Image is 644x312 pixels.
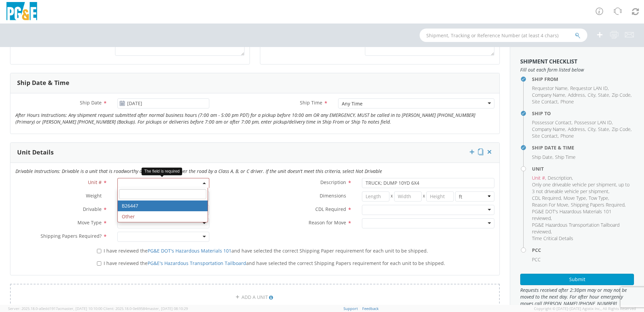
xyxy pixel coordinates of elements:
[598,126,610,133] li: ,
[589,195,608,201] span: Tow Type
[532,126,565,132] span: Company Name
[560,133,574,139] span: Phone
[612,92,631,98] span: Zip Code
[563,195,587,202] li: ,
[588,126,596,133] li: ,
[532,154,553,161] li: ,
[532,222,620,235] span: PG&E Hazardous Transportation Tailboard reviewed
[532,111,634,116] h4: Ship To
[532,248,634,253] h4: PCC
[520,66,634,73] span: Fill out each form listed below
[80,99,102,106] span: Ship Date
[520,58,577,65] strong: Shipment Checklist
[588,126,595,132] span: City
[598,92,609,98] span: State
[548,175,573,181] li: ,
[570,85,609,92] li: ,
[588,92,595,98] span: City
[97,249,101,253] input: I have reviewed thePG&E DOT's Hazardous Materials 101and have selected the correct Shipping Paper...
[420,29,587,42] input: Shipment, Tracking or Reference Number (at least 4 chars)
[389,191,394,202] span: X
[309,219,346,226] span: Reason for Move
[148,260,246,266] a: PG&E's Hazardous Transportation Tailboard
[17,80,69,86] h3: Ship Date & Time
[532,166,634,171] h4: Unit
[118,211,208,222] li: Other
[532,119,573,126] li: ,
[315,206,346,212] span: CDL Required
[532,126,566,133] li: ,
[532,119,572,126] span: Possessor Contact
[532,133,559,139] li: ,
[88,179,102,185] span: Unit #
[394,191,422,202] input: Width
[574,119,612,126] span: Possessor LAN ID
[86,192,102,199] span: Weight
[104,248,428,254] span: I have reviewed the and have selected the correct Shipping Paper requirement for each unit to be ...
[598,126,609,132] span: State
[5,2,39,22] img: pge-logo-06675f144f4cfa6a6814.png
[83,206,102,212] span: Drivable
[15,112,475,125] i: After Hours Instructions: Any shipment request submitted after normal business hours (7:00 am - 5...
[426,191,454,202] input: Height
[532,85,569,92] li: ,
[532,195,561,201] span: CDL Required
[574,119,613,126] li: ,
[532,154,552,160] span: Ship Date
[568,126,586,133] li: ,
[532,195,562,202] li: ,
[532,92,566,98] li: ,
[320,179,346,185] span: Description
[563,195,586,201] span: Move Type
[342,100,363,107] div: Any Time
[534,306,636,311] span: Copyright © [DATE]-[DATE] Agistix Inc., All Rights Reserved
[520,287,634,307] span: Requests received after 2:30pm may or may not be moved to the next day. For after hour emergency ...
[588,92,596,98] li: ,
[362,191,389,202] input: Length
[103,306,188,311] span: Client: 2025.18.0-0e69584
[532,208,611,221] span: PG&E DOT's Hazardous Materials 101 reviewed
[142,168,182,175] div: The field is required
[10,284,500,311] a: ADD A UNIT
[422,191,426,202] span: X
[532,181,632,195] li: ,
[560,98,574,105] span: Phone
[61,306,102,311] span: master, [DATE] 10:10:00
[343,306,358,311] a: Support
[532,175,546,181] li: ,
[570,85,608,91] span: Requestor LAN ID
[17,149,54,156] h3: Unit Details
[532,256,541,263] span: PCC
[532,175,545,181] span: Unit #
[532,133,558,139] span: Site Contact
[532,181,630,194] span: Only one driveable vehicle per shipment, up to 3 not driveable vehicle per shipment
[598,92,610,98] li: ,
[300,99,322,106] span: Ship Time
[568,92,586,98] li: ,
[97,261,101,266] input: I have reviewed thePG&E's Hazardous Transportation Tailboardand have selected the correct Shippin...
[362,306,379,311] a: Feedback
[568,126,585,132] span: Address
[118,200,208,211] li: B26447
[15,168,382,174] i: Drivable Instructions: Drivable is a unit that is roadworthy and can be driven over the road by a...
[555,154,576,160] span: Ship Time
[571,202,625,208] span: Shipping Papers Required
[548,175,572,181] span: Description
[104,260,445,266] span: I have reviewed the and have selected the correct Shipping Papers requirement for each unit to be...
[532,85,568,91] span: Requestor Name
[612,126,632,133] li: ,
[532,145,634,150] h4: Ship Date & Time
[532,77,634,82] h4: Ship From
[532,222,632,235] li: ,
[532,98,559,105] li: ,
[612,126,631,132] span: Zip Code
[8,306,102,311] span: Server: 2025.18.0-a0edd1917ac
[568,92,585,98] span: Address
[320,192,346,199] span: Dimensions
[41,233,102,239] span: Shipping Papers Required?
[532,98,558,105] span: Site Contact
[532,208,632,222] li: ,
[147,306,188,311] span: master, [DATE] 08:10:29
[532,235,573,241] span: Time Critical Details
[520,274,634,285] button: Submit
